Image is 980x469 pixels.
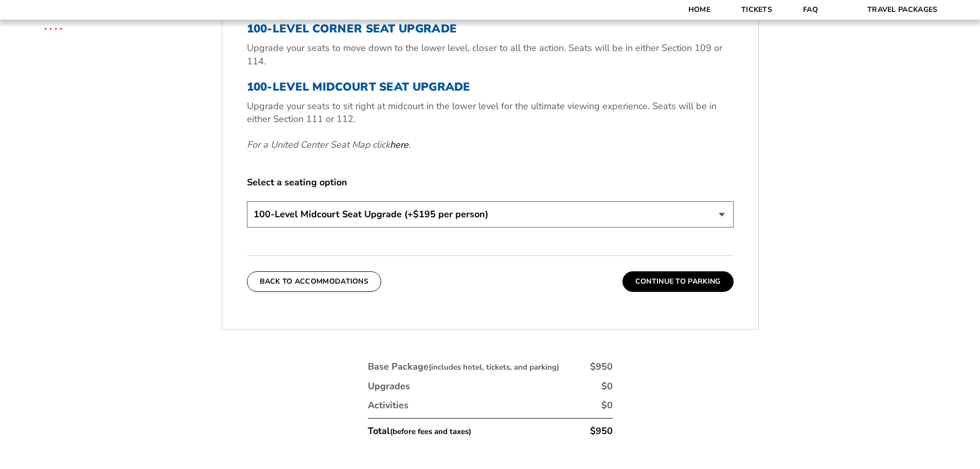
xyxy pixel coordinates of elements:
[368,425,471,438] div: Total
[247,100,734,126] p: Upgrade your seats to sit right at midcourt in the lower level for the ultimate viewing experienc...
[247,80,734,94] h3: 100-Level Midcourt Seat Upgrade
[247,22,734,36] h3: 100-Level Corner Seat Upgrade
[622,271,734,292] button: Continue To Parking
[601,399,613,412] div: $0
[590,360,613,373] div: $950
[247,138,411,151] em: For a United Center Seat Map click .
[31,5,76,50] img: CBS Sports Thanksgiving Classic
[390,426,471,437] small: (before fees and taxes)
[368,360,559,373] div: Base Package
[590,425,613,438] div: $950
[247,42,734,67] p: Upgrade your seats to move down to the lower level, closer to all the action. Seats will be in ei...
[368,380,410,393] div: Upgrades
[368,399,408,412] div: Activities
[601,380,613,393] div: $0
[390,138,408,151] a: here
[247,176,734,189] label: Select a seating option
[247,271,382,292] button: Back To Accommodations
[429,362,559,372] small: (includes hotel, tickets, and parking)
